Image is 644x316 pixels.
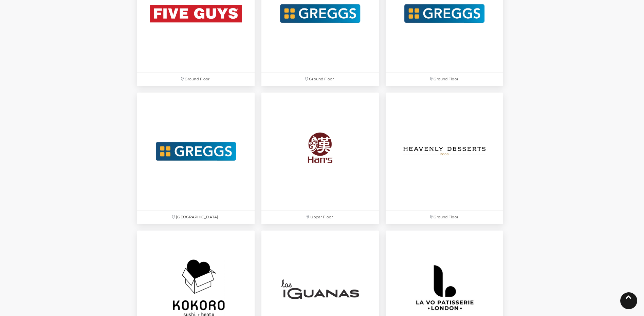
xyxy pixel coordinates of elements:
[386,73,503,86] p: Ground Floor
[137,211,255,224] p: [GEOGRAPHIC_DATA]
[382,89,507,227] a: Ground Floor
[261,73,379,86] p: Ground Floor
[386,211,503,224] p: Ground Floor
[134,89,258,227] a: [GEOGRAPHIC_DATA]
[261,211,379,224] p: Upper Floor
[258,89,382,227] a: Upper Floor
[137,73,255,86] p: Ground Floor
